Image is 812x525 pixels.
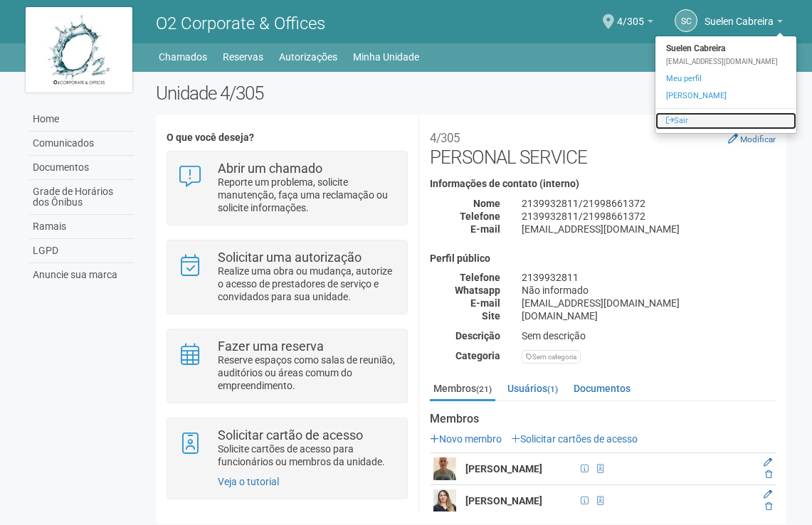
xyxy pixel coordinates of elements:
[218,339,324,354] strong: Fazer uma reserva
[547,384,558,394] small: (1)
[167,132,408,143] h4: O que você deseja?
[511,197,786,210] div: 2139932811/21998661372
[765,470,772,479] a: Excluir membro
[511,297,786,309] div: [EMAIL_ADDRESS][DOMAIN_NAME]
[511,284,786,297] div: Não informado
[511,309,786,322] div: [DOMAIN_NAME]
[218,265,396,303] p: Realize uma obra ou mudança, autorize o acesso de prestadores de serviço e convidados para sua un...
[617,18,653,29] a: 4/305
[430,131,460,145] small: 4/305
[218,176,396,214] p: Reporte um problema, solicite manutenção, faça uma reclamação ou solicite informações.
[29,107,135,132] a: Home
[655,112,796,129] a: Sair
[455,285,500,296] strong: Whatsapp
[178,251,396,303] a: Solicitar uma autorização Realize uma obra ou mudança, autorize o acesso de prestadores de serviç...
[430,433,502,445] a: Novo membro
[511,329,786,342] div: Sem descrição
[433,489,456,512] img: user.png
[470,223,500,235] strong: E-mail
[504,378,561,399] a: Usuários(1)
[511,433,638,445] a: Solicitar cartões de acesso
[433,457,456,480] img: user.png
[655,70,796,87] a: Meu perfil
[705,2,774,27] span: Suelen Cabreira
[740,134,776,144] small: Modificar
[470,297,500,309] strong: E-mail
[511,271,786,284] div: 2139932811
[764,489,772,499] a: Editar membro
[218,428,363,442] strong: Solicitar cartão de acesso
[430,125,776,168] h2: PERSONAL SERVICE
[705,18,783,29] a: Suelen Cabreira
[218,354,396,392] p: Reserve espaços como salas de reunião, auditórios ou áreas comum do empreendimento.
[29,263,135,287] a: Anuncie sua marca
[655,40,796,57] strong: Suelen Cabreira
[455,350,500,361] strong: Categoria
[522,350,581,364] div: Sem categoria
[223,47,263,67] a: Reservas
[430,179,776,189] h4: Informações de contato (interno)
[655,57,796,67] div: [EMAIL_ADDRESS][DOMAIN_NAME]
[476,384,492,394] small: (21)
[460,211,500,222] strong: Telefone
[465,495,542,507] strong: [PERSON_NAME]
[430,378,495,401] a: Membros(21)
[279,47,337,67] a: Autorizações
[728,133,776,144] a: Modificar
[29,239,135,263] a: LGPD
[218,250,362,265] strong: Solicitar uma autorização
[218,442,396,468] p: Solicite cartões de acesso para funcionários ou membros da unidade.
[29,180,135,215] a: Grade de Horários dos Ônibus
[465,463,542,474] strong: [PERSON_NAME]
[460,272,500,283] strong: Telefone
[430,253,776,264] h4: Perfil público
[511,223,786,235] div: [EMAIL_ADDRESS][DOMAIN_NAME]
[430,413,776,425] strong: Membros
[29,156,135,180] a: Documentos
[675,9,697,32] a: SC
[764,457,772,467] a: Editar membro
[655,87,796,105] a: [PERSON_NAME]
[178,162,396,214] a: Abrir um chamado Reporte um problema, solicite manutenção, faça uma reclamação ou solicite inform...
[156,83,787,104] h2: Unidade 4/305
[218,476,279,487] a: Veja o tutorial
[473,198,500,209] strong: Nome
[570,378,634,399] a: Documentos
[455,330,500,341] strong: Descrição
[26,7,132,92] img: logo.jpg
[178,429,396,468] a: Solicitar cartão de acesso Solicite cartões de acesso para funcionários ou membros da unidade.
[353,47,419,67] a: Minha Unidade
[617,2,644,27] span: 4/305
[29,215,135,239] a: Ramais
[765,502,772,511] a: Excluir membro
[511,210,786,223] div: 2139932811/21998661372
[156,14,325,33] span: O2 Corporate & Offices
[159,47,207,67] a: Chamados
[178,340,396,392] a: Fazer uma reserva Reserve espaços como salas de reunião, auditórios ou áreas comum do empreendime...
[29,132,135,156] a: Comunicados
[218,161,322,176] strong: Abrir um chamado
[482,310,500,322] strong: Site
